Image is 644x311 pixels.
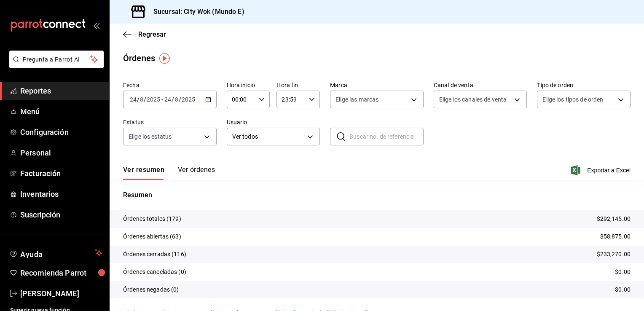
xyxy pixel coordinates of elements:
[178,166,215,180] button: Ver órdenes
[20,168,102,179] span: Facturación
[123,232,181,241] p: Órdenes abiertas (63)
[227,82,270,88] label: Hora inicio
[172,96,174,103] span: /
[147,7,244,17] h3: Sucursal: City Wok (Mundo E)
[123,166,215,180] div: navigation tabs
[20,209,102,220] span: Suscripción
[138,30,166,38] span: Regresar
[330,82,424,88] label: Marca
[232,132,305,141] span: Ver todos
[23,55,91,64] span: Pregunta a Parrot AI
[20,106,102,117] span: Menú
[123,166,164,180] button: Ver resumen
[174,96,179,103] input: --
[542,95,603,104] span: Elige los tipos de orden
[179,96,181,103] span: /
[20,267,102,279] span: Recomienda Parrot
[20,288,102,299] span: [PERSON_NAME]
[6,61,104,70] a: Pregunta a Parrot AI
[123,250,186,259] p: Órdenes cerradas (116)
[129,96,137,103] input: --
[146,96,161,103] input: ----
[439,95,507,104] span: Elige los canales de venta
[140,96,144,103] input: --
[597,250,631,259] p: $233,270.00
[434,82,527,88] label: Canal de venta
[123,82,217,88] label: Fecha
[600,232,631,241] p: $58,875.00
[181,96,196,103] input: ----
[159,53,170,64] img: Tooltip marker
[93,22,99,29] button: open_drawer_menu
[349,128,424,145] input: Buscar no. de referencia
[123,119,217,125] label: Estatus
[20,147,102,158] span: Personal
[537,82,631,88] label: Tipo de orden
[9,51,104,68] button: Pregunta a Parrot AI
[123,190,631,200] p: Resumen
[123,268,186,276] p: Órdenes canceladas (0)
[573,165,631,175] button: Exportar a Excel
[144,96,146,103] span: /
[615,285,631,294] p: $0.00
[123,214,181,223] p: Órdenes totales (179)
[20,188,102,200] span: Inventarios
[123,285,179,294] p: Órdenes negadas (0)
[123,52,155,64] div: Órdenes
[20,248,91,258] span: Ayuda
[20,85,102,97] span: Reportes
[20,126,102,138] span: Configuración
[227,119,320,125] label: Usuario
[276,82,320,88] label: Hora fin
[129,132,172,141] span: Elige los estatus
[597,214,631,223] p: $292,145.00
[615,268,631,276] p: $0.00
[137,96,140,103] span: /
[123,30,166,38] button: Regresar
[164,96,172,103] input: --
[161,96,163,103] span: -
[335,95,378,104] span: Elige las marcas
